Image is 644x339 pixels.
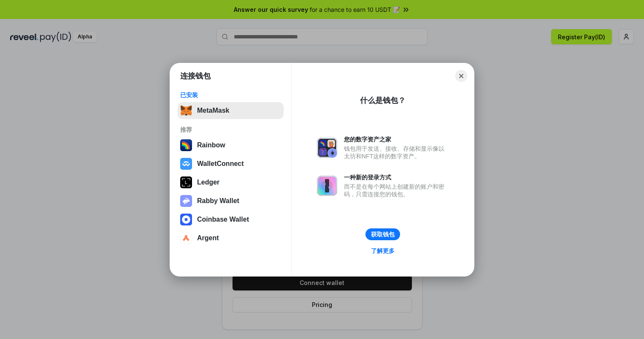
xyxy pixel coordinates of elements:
div: 您的数字资产之家 [344,136,449,143]
button: Rabby Wallet [178,193,284,209]
button: Ledger [178,174,284,191]
div: Rainbow [197,141,225,149]
img: svg+xml,%3Csvg%20fill%3D%22none%22%20height%3D%2233%22%20viewBox%3D%220%200%2035%2033%22%20width%... [180,105,192,117]
div: 了解更多 [371,247,395,255]
div: 什么是钱包？ [360,95,406,106]
div: Argent [197,234,219,242]
button: WalletConnect [178,155,284,172]
div: WalletConnect [197,160,244,168]
div: 一种新的登录方式 [344,174,449,181]
div: 推荐 [180,126,281,133]
button: Coinbase Wallet [178,211,284,228]
div: Rabby Wallet [197,197,239,205]
img: svg+xml,%3Csvg%20width%3D%22120%22%20height%3D%22120%22%20viewBox%3D%220%200%20120%20120%22%20fil... [180,139,192,151]
img: svg+xml,%3Csvg%20width%3D%2228%22%20height%3D%2228%22%20viewBox%3D%220%200%2028%2028%22%20fill%3D... [180,214,192,225]
div: 而不是在每个网站上创建新的账户和密码，只需连接您的钱包。 [344,183,449,198]
button: MetaMask [178,102,284,119]
img: svg+xml,%3Csvg%20width%3D%2228%22%20height%3D%2228%22%20viewBox%3D%220%200%2028%2028%22%20fill%3D... [180,232,192,244]
div: MetaMask [197,107,229,114]
img: svg+xml,%3Csvg%20xmlns%3D%22http%3A%2F%2Fwww.w3.org%2F2000%2Fsvg%22%20width%3D%2228%22%20height%3... [180,176,192,188]
div: 已安装 [180,91,281,99]
button: Rainbow [178,137,284,154]
img: svg+xml,%3Csvg%20xmlns%3D%22http%3A%2F%2Fwww.w3.org%2F2000%2Fsvg%22%20fill%3D%22none%22%20viewBox... [317,138,337,158]
img: svg+xml,%3Csvg%20xmlns%3D%22http%3A%2F%2Fwww.w3.org%2F2000%2Fsvg%22%20fill%3D%22none%22%20viewBox... [317,176,337,196]
a: 了解更多 [366,245,400,256]
button: Close [455,70,467,82]
div: 钱包用于发送、接收、存储和显示像以太坊和NFT这样的数字资产。 [344,145,449,160]
button: 获取钱包 [365,228,400,240]
img: svg+xml,%3Csvg%20xmlns%3D%22http%3A%2F%2Fwww.w3.org%2F2000%2Fsvg%22%20fill%3D%22none%22%20viewBox... [180,195,192,207]
img: svg+xml,%3Csvg%20width%3D%2228%22%20height%3D%2228%22%20viewBox%3D%220%200%2028%2028%22%20fill%3D... [180,158,192,170]
div: Coinbase Wallet [197,216,249,223]
div: 获取钱包 [371,231,395,238]
button: Argent [178,230,284,247]
h1: 连接钱包 [180,71,211,81]
div: Ledger [197,179,219,186]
